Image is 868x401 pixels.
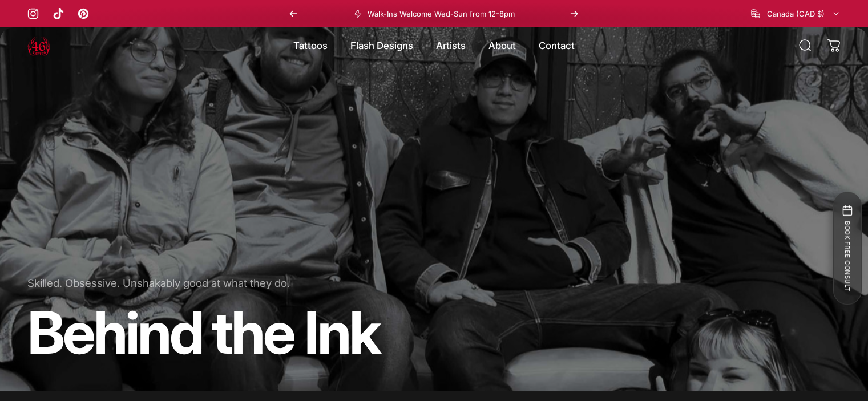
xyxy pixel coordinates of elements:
summary: Artists [425,34,477,58]
animate-element: Ink [304,303,379,362]
button: BOOK FREE CONSULT [833,192,861,305]
a: 0 items [821,33,846,58]
summary: About [477,34,527,58]
summary: Flash Designs [339,34,425,58]
nav: Primary [282,34,586,58]
animate-element: the [212,303,294,362]
p: Walk-Ins Welcome Wed-Sun from 12-8pm [367,9,514,18]
summary: Tattoos [282,34,339,58]
span: Canada (CAD $) [767,9,825,18]
animate-element: Behind [27,303,201,362]
p: Skilled. Obsessive. Unshakably good at what they do. [27,275,438,292]
a: Contact [527,34,586,58]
